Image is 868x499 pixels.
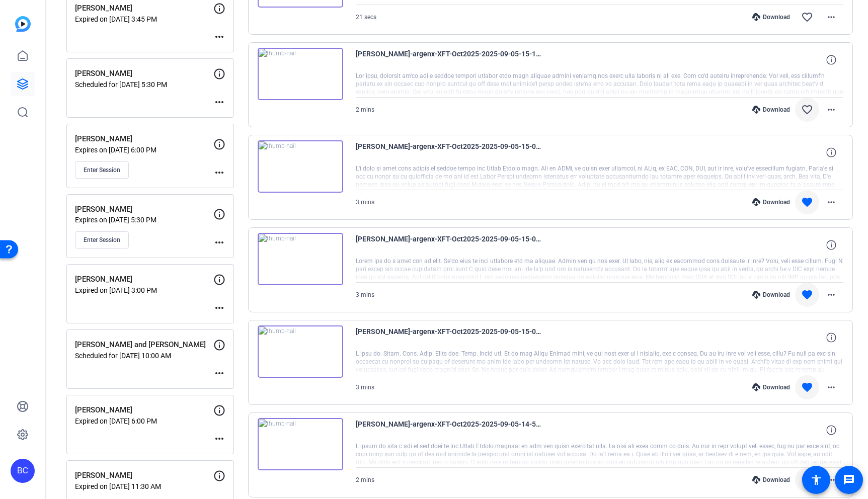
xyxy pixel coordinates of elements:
[75,216,213,224] p: Expires on [DATE] 5:30 PM
[258,325,343,378] img: thumb-nail
[213,167,225,179] mat-icon: more_horiz
[747,106,795,114] div: Download
[747,13,795,21] div: Download
[75,286,213,294] p: Expired on [DATE] 3:00 PM
[84,236,120,244] span: Enter Session
[356,291,374,298] span: 3 mins
[11,459,35,483] div: BC
[15,16,31,32] img: blue-gradient.svg
[75,482,213,490] p: Expired on [DATE] 11:30 AM
[75,146,213,154] p: Expires on [DATE] 6:00 PM
[75,404,213,416] p: [PERSON_NAME]
[75,15,213,23] p: Expired on [DATE] 3:45 PM
[75,204,213,215] p: [PERSON_NAME]
[75,68,213,79] p: [PERSON_NAME]
[356,14,376,21] span: 21 secs
[75,161,129,179] button: Enter Session
[356,476,374,483] span: 2 mins
[801,11,813,23] mat-icon: favorite_border
[356,418,542,442] span: [PERSON_NAME]-argenx-XFT-Oct2025-2025-09-05-14-58-43-120-0
[825,474,837,486] mat-icon: more_horiz
[747,198,795,206] div: Download
[801,381,813,393] mat-icon: favorite
[747,476,795,484] div: Download
[356,106,374,113] span: 2 mins
[75,80,213,89] p: Scheduled for [DATE] 5:30 PM
[825,104,837,116] mat-icon: more_horiz
[213,367,225,379] mat-icon: more_horiz
[356,199,374,206] span: 3 mins
[75,274,213,285] p: [PERSON_NAME]
[801,104,813,116] mat-icon: favorite_border
[213,302,225,314] mat-icon: more_horiz
[747,291,795,299] div: Download
[356,325,542,350] span: [PERSON_NAME]-argenx-XFT-Oct2025-2025-09-05-15-01-11-331-0
[825,289,837,301] mat-icon: more_horiz
[356,384,374,391] span: 3 mins
[213,236,225,248] mat-icon: more_horiz
[843,474,855,486] mat-icon: message
[825,381,837,393] mat-icon: more_horiz
[213,96,225,108] mat-icon: more_horiz
[825,196,837,208] mat-icon: more_horiz
[75,231,129,248] button: Enter Session
[84,166,120,174] span: Enter Session
[801,196,813,208] mat-icon: favorite
[75,339,213,351] p: [PERSON_NAME] and [PERSON_NAME]
[258,48,343,100] img: thumb-nail
[75,470,213,481] p: [PERSON_NAME]
[810,474,822,486] mat-icon: accessibility
[258,418,343,470] img: thumb-nail
[747,383,795,391] div: Download
[258,233,343,285] img: thumb-nail
[75,352,213,360] p: Scheduled for [DATE] 10:00 AM
[258,140,343,193] img: thumb-nail
[356,233,542,257] span: [PERSON_NAME]-argenx-XFT-Oct2025-2025-09-05-15-04-25-976-0
[356,140,542,164] span: [PERSON_NAME]-argenx-XFT-Oct2025-2025-09-05-15-07-59-317-0
[356,48,542,72] span: [PERSON_NAME]-argenx-XFT-Oct2025-2025-09-05-15-11-03-833-0
[75,133,213,145] p: [PERSON_NAME]
[213,31,225,43] mat-icon: more_horiz
[825,11,837,23] mat-icon: more_horiz
[801,474,813,486] mat-icon: favorite
[75,3,213,14] p: [PERSON_NAME]
[213,433,225,445] mat-icon: more_horiz
[75,417,213,425] p: Expired on [DATE] 6:00 PM
[801,289,813,301] mat-icon: favorite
